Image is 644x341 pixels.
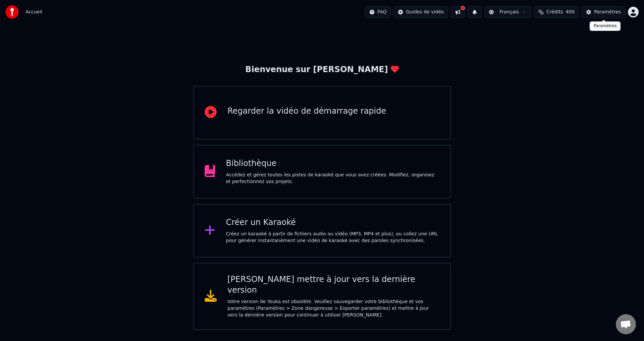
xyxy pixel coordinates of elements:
[365,6,391,18] button: FAQ
[226,158,440,169] div: Bibliothèque
[393,6,448,18] button: Guides de vidéo
[227,106,386,117] div: Regarder la vidéo de démarrage rapide
[245,64,398,75] div: Bienvenue sur [PERSON_NAME]
[566,9,575,15] span: 400
[590,21,621,31] div: Paramètres
[534,6,579,18] button: Crédits400
[226,172,440,185] div: Accédez et gérez toutes les pistes de karaoké que vous avez créées. Modifiez, organisez et perfec...
[227,298,439,319] div: Votre version de Youka est obsolète. Veuillez sauvegarder votre bibliothèque et vos paramètres (P...
[582,6,625,18] button: Paramètres
[227,274,439,296] div: [PERSON_NAME] mettre à jour vers la dernière version
[616,314,636,334] div: Ouvrir le chat
[226,217,440,228] div: Créer un Karaoké
[226,231,440,244] div: Créez un karaoké à partir de fichiers audio ou vidéo (MP3, MP4 et plus), ou collez une URL pour g...
[5,5,19,19] img: youka
[546,9,563,15] span: Crédits
[594,9,621,15] div: Paramètres
[25,9,42,15] nav: breadcrumb
[25,9,42,15] span: Accueil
